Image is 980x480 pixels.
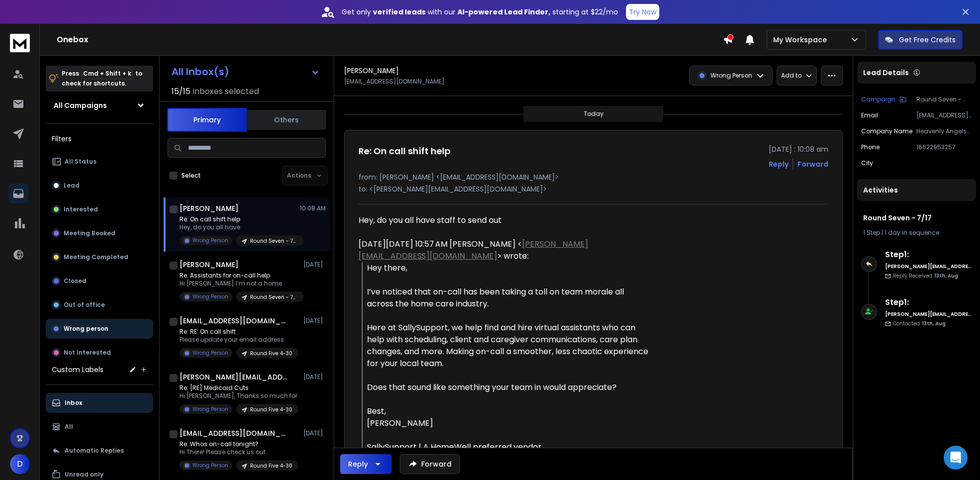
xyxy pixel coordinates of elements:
[46,319,153,339] button: Wrong person
[64,349,111,357] p: Not Interested
[250,350,292,357] p: Round Five 4-30
[769,144,828,154] p: [DATE] : 10:08 am
[358,172,828,182] p: from: [PERSON_NAME] <[EMAIL_ADDRESS][DOMAIN_NAME]>
[62,69,142,89] p: Press to check for shortcuts.
[192,237,228,244] p: Wrong Person
[64,277,87,285] p: Closed
[348,459,368,469] div: Reply
[916,111,972,119] p: [EMAIL_ADDRESS][DOMAIN_NAME]
[769,159,789,169] button: Reply
[893,320,946,327] p: Contacted
[885,296,972,308] h6: Step 1 :
[944,446,968,470] div: Open Intercom Messenger
[64,229,115,237] p: Meeting Booked
[344,66,399,76] h1: [PERSON_NAME]
[916,127,972,135] p: Heavenly Angels LLC
[192,86,259,97] h3: Inboxes selected
[179,372,289,382] h1: [PERSON_NAME][EMAIL_ADDRESS][DOMAIN_NAME]
[922,320,946,327] span: 13th, Aug
[300,204,326,212] p: 10:08 AM
[179,272,299,280] p: Re: Assistants for on-call help
[179,260,239,270] h1: [PERSON_NAME]
[863,228,880,237] span: 1 Step
[303,373,326,381] p: [DATE]
[885,228,939,237] span: 1 day in sequence
[711,72,752,80] p: Wrong Person
[367,262,649,465] div: Hey there, I’ve noticed that on-call has been taking a toll on team morale all across the home ca...
[179,392,298,400] p: Hi [PERSON_NAME], Thanks so much for
[82,68,133,79] span: Cmd + Shift + k
[893,272,958,280] p: Reply Received
[247,109,326,131] button: Others
[340,454,392,474] button: Reply
[358,144,450,158] h1: Re: On call shift help
[65,447,124,455] p: Automatic Replies
[164,62,328,82] button: All Inbox(s)
[65,423,73,431] p: All
[179,428,289,438] h1: [EMAIL_ADDRESS][DOMAIN_NAME]
[46,393,153,413] button: Inbox
[46,247,153,267] button: Meeting Completed
[798,159,828,169] div: Forward
[10,454,30,474] button: D
[303,261,326,269] p: [DATE]
[781,72,802,80] p: Add to
[179,440,298,448] p: Re: Whos on-call tonight?
[885,249,972,261] h6: Step 1 :
[64,182,80,190] p: Lead
[179,203,239,213] h1: [PERSON_NAME]
[250,406,292,413] p: Round Five 4-30
[46,132,153,146] h3: Filters
[342,7,618,17] p: Get only with our starting at $22/mo
[46,441,153,461] button: Automatic Replies
[303,429,326,437] p: [DATE]
[358,214,649,226] div: Hey, do you all have staff to send out
[878,30,963,50] button: Get Free Credits
[773,35,831,45] p: My Workspace
[861,127,912,135] p: Company Name
[172,67,229,77] h1: All Inbox(s)
[861,159,873,167] p: city
[861,143,880,151] p: Phone
[861,96,895,103] p: Campaign
[172,86,190,97] span: 15 / 15
[167,108,247,132] button: Primary
[250,237,298,245] p: Round Seven - 7/17
[46,96,153,115] button: All Campaigns
[899,35,956,45] p: Get Free Credits
[863,229,970,237] div: |
[179,336,298,344] p: Please update your email address
[863,213,970,223] h1: Round Seven - 7/17
[46,152,153,172] button: All Status
[179,316,289,326] h1: [EMAIL_ADDRESS][DOMAIN_NAME]
[192,462,228,469] p: Wrong Person
[179,223,299,231] p: Hey, do you all have
[400,454,460,474] button: Forward
[46,343,153,363] button: Not Interested
[861,96,906,103] button: Campaign
[181,172,201,180] label: Select
[10,34,30,52] img: logo
[250,293,298,301] p: Round Seven - 7/17
[916,143,972,151] p: 16622953257
[358,184,828,194] p: to: <[PERSON_NAME][EMAIL_ADDRESS][DOMAIN_NAME]>
[885,263,972,270] h6: [PERSON_NAME][EMAIL_ADDRESS][DOMAIN_NAME]
[65,471,103,479] p: Unread only
[192,293,228,300] p: Wrong Person
[46,176,153,195] button: Lead
[57,34,723,46] h1: Onebox
[863,68,909,78] p: Lead Details
[65,158,96,166] p: All Status
[861,111,878,119] p: Email
[457,7,550,17] strong: AI-powered Lead Finder,
[192,349,228,357] p: Wrong Person
[46,223,153,243] button: Meeting Booked
[373,7,426,17] strong: verified leads
[584,110,604,118] p: Today
[54,100,107,110] h1: All Campaigns
[358,238,649,262] div: [DATE][DATE] 10:57 AM [PERSON_NAME] < > wrote:
[626,4,659,20] button: Try Now
[303,317,326,325] p: [DATE]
